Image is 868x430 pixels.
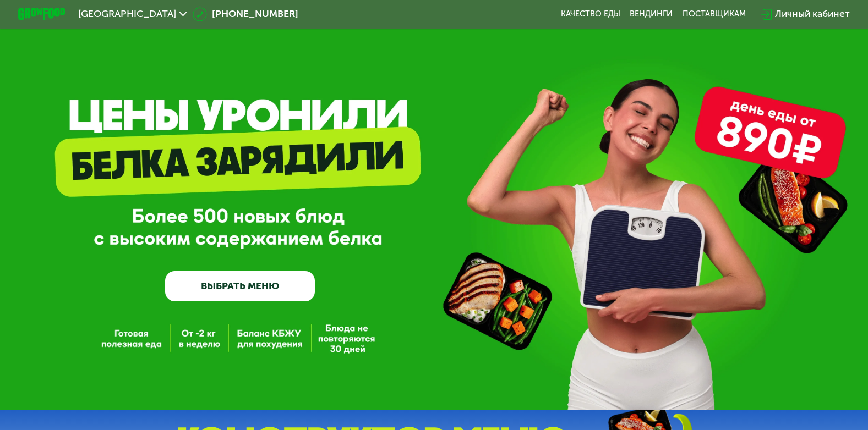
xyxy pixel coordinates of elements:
a: [PHONE_NUMBER] [193,7,298,21]
a: Качество еды [561,9,620,19]
span: [GEOGRAPHIC_DATA] [78,9,176,19]
a: ВЫБРАТЬ МЕНЮ [165,271,315,301]
a: Вендинги [630,9,673,19]
div: поставщикам [683,9,746,19]
div: Личный кабинет [775,7,850,21]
